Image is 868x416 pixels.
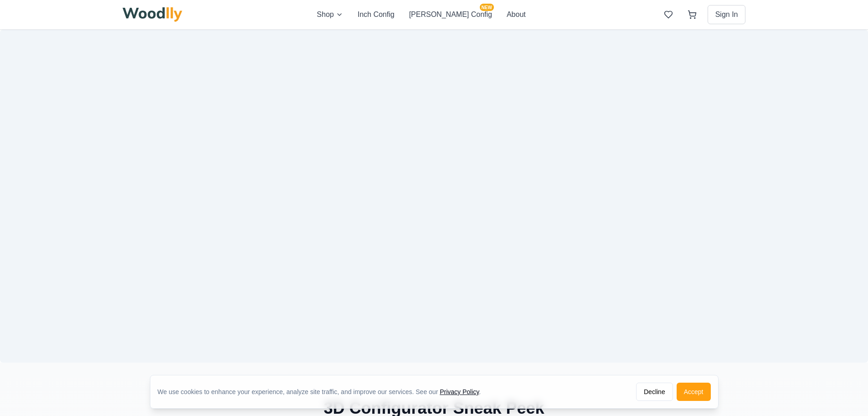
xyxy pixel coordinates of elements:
[317,9,343,20] button: Shop
[507,9,526,20] button: About
[358,9,395,20] button: Inch Config
[677,383,711,401] button: Accept
[708,5,746,24] button: Sign In
[123,7,183,22] img: Woodlly
[440,388,479,395] a: Privacy Policy
[409,9,492,20] button: [PERSON_NAME] ConfigNEW
[158,387,488,396] div: We use cookies to enhance your experience, analyze site traffic, and improve our services. See our .
[480,4,494,11] span: NEW
[636,383,673,401] button: Decline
